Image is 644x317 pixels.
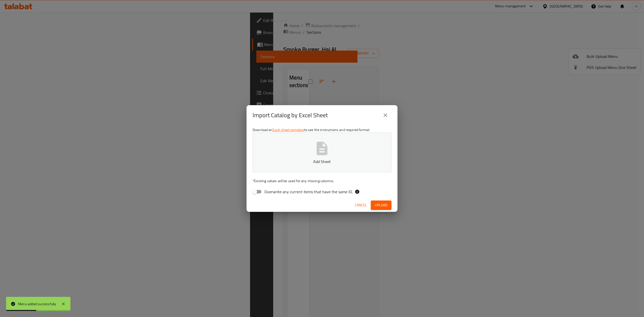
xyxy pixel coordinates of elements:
[18,301,56,307] div: Menu added successfully
[247,125,397,198] div: Download an to see the instructions and required format.
[355,202,367,208] span: Cancel
[353,201,369,210] button: Cancel
[253,133,391,172] button: Add Sheet
[379,109,391,121] button: close
[260,158,384,165] p: Add Sheet
[253,111,328,119] h2: Import Catalog by Excel Sheet
[355,189,360,194] svg: If the overwrite option isn't selected, then the items that match an existing ID will be ignored ...
[371,201,391,210] button: Upload
[264,189,353,195] span: Overwrite any current items that have the same ID.
[375,202,387,208] span: Upload
[253,178,391,183] p: Existing values will be used for any missing columns.
[272,127,304,133] a: Excel sheet template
